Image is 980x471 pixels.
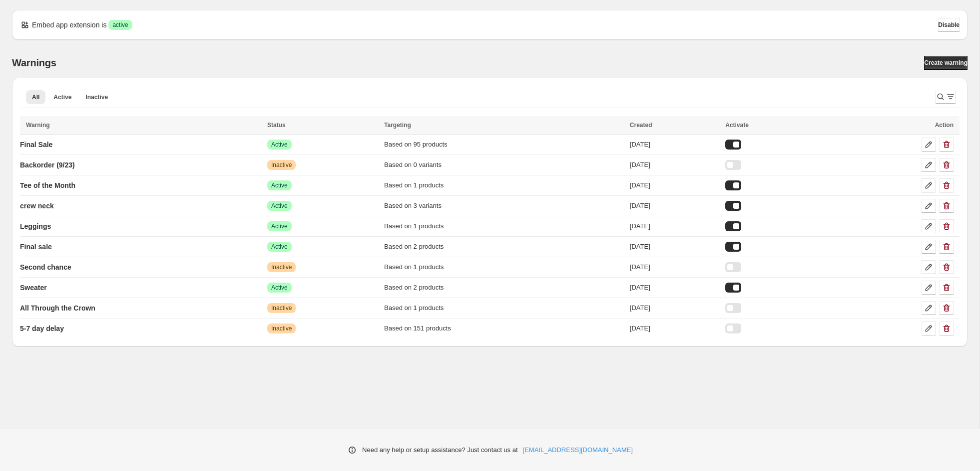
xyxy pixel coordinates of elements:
[271,284,288,292] span: Active
[384,160,624,170] div: Based on 0 variants
[271,161,292,169] span: Inactive
[384,180,624,190] div: Based on 1 products
[630,122,652,129] span: Created
[271,324,292,332] span: Inactive
[20,201,54,211] p: crew neck
[20,300,95,316] a: All Through the Crown
[20,137,52,153] a: Final Sale
[924,59,968,67] span: Create warning
[384,242,624,252] div: Based on 2 products
[938,18,960,32] button: Disable
[112,21,128,29] span: active
[20,239,52,255] a: Final sale
[630,303,719,313] div: [DATE]
[384,201,624,211] div: Based on 3 variants
[20,320,64,336] a: 5-7 day delay
[630,180,719,190] div: [DATE]
[32,20,106,30] p: Embed app extension is
[924,56,968,70] a: Create warning
[20,283,47,293] p: Sweater
[936,90,956,104] button: Search and filter results
[271,202,288,210] span: Active
[630,262,719,272] div: [DATE]
[271,304,292,312] span: Inactive
[384,122,411,129] span: Targeting
[384,323,624,333] div: Based on 151 products
[20,280,47,296] a: Sweater
[384,283,624,293] div: Based on 2 products
[938,21,960,29] span: Disable
[271,141,288,149] span: Active
[20,180,75,190] p: Tee of the Month
[630,160,719,170] div: [DATE]
[271,243,288,251] span: Active
[85,93,108,101] span: Inactive
[20,160,75,170] p: Backorder (9/23)
[20,221,51,231] p: Leggings
[271,222,288,230] span: Active
[630,283,719,293] div: [DATE]
[20,140,52,150] p: Final Sale
[26,122,50,129] span: Warning
[630,140,719,150] div: [DATE]
[271,263,292,271] span: Inactive
[384,221,624,231] div: Based on 1 products
[384,140,624,150] div: Based on 95 products
[271,181,288,189] span: Active
[267,122,286,129] span: Status
[630,323,719,333] div: [DATE]
[20,157,75,173] a: Backorder (9/23)
[523,445,633,455] a: [EMAIL_ADDRESS][DOMAIN_NAME]
[20,262,71,272] p: Second chance
[20,242,52,252] p: Final sale
[630,221,719,231] div: [DATE]
[20,198,54,214] a: crew neck
[20,323,64,333] p: 5-7 day delay
[53,93,71,101] span: Active
[935,122,954,129] span: Action
[20,303,95,313] p: All Through the Crown
[630,201,719,211] div: [DATE]
[20,218,51,234] a: Leggings
[384,303,624,313] div: Based on 1 products
[12,57,56,69] h2: Warnings
[20,259,71,275] a: Second chance
[20,177,75,193] a: Tee of the Month
[630,242,719,252] div: [DATE]
[384,262,624,272] div: Based on 1 products
[32,93,39,101] span: All
[725,122,749,129] span: Activate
